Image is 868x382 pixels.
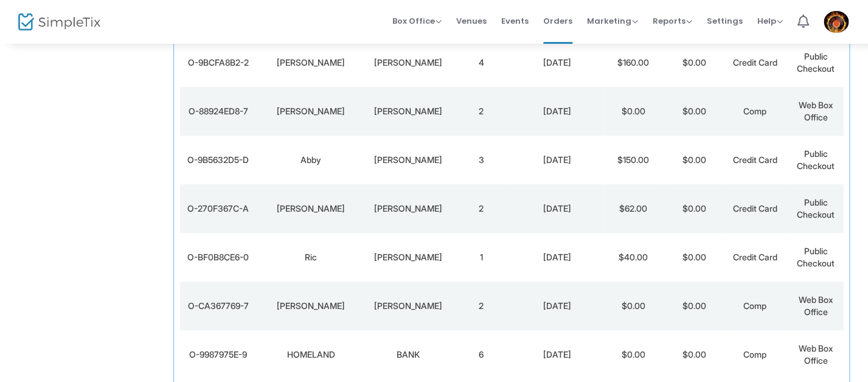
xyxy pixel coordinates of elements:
div: Rogers [369,203,448,215]
span: Orders [543,5,572,36]
td: $0.00 [664,282,724,330]
td: 4 [451,38,512,87]
div: Lisa [259,57,363,69]
span: Help [757,15,783,27]
span: Credit Card [733,57,777,68]
div: O-270F367C-A [183,203,253,215]
td: 3 [451,136,512,184]
span: Comp [743,349,766,359]
span: Web Box Office [799,343,833,366]
div: Tim [259,105,363,117]
span: Public Checkout [797,246,835,268]
div: Rogers [369,300,448,312]
span: Comp [743,106,766,116]
div: HOMELAND [259,349,363,361]
td: 6 [451,330,512,379]
td: 2 [451,87,512,136]
div: 5/23/2025 [515,57,600,69]
td: $62.00 [603,184,664,233]
div: John [259,203,363,215]
span: Credit Card [733,252,777,262]
div: BANK [369,349,448,361]
span: Public Checkout [797,148,835,171]
span: Events [501,5,529,36]
div: Ric [259,251,363,263]
div: Rogers [369,251,448,263]
td: 1 [451,233,512,282]
div: O-9B5632D5-D [183,154,253,166]
td: $0.00 [664,233,724,282]
div: O-88924ED8-7 [183,105,253,117]
td: $0.00 [603,282,664,330]
span: Web Box Office [799,100,833,122]
td: $0.00 [664,184,724,233]
td: $0.00 [603,87,664,136]
div: Abby [259,154,363,166]
div: 10/24/2023 [515,349,600,361]
td: $0.00 [664,330,724,379]
td: $40.00 [603,233,664,282]
td: $160.00 [603,38,664,87]
div: 5/6/2024 [515,251,600,263]
div: O-9987975E-9 [183,349,253,361]
span: Comp [743,300,766,311]
td: $0.00 [603,330,664,379]
div: Rogers [369,154,448,166]
div: O-9BCFA8B2-2 [183,57,253,69]
span: Settings [707,5,743,36]
div: 2/19/2025 [515,105,600,117]
span: Credit Card [733,155,777,165]
span: Public Checkout [797,51,835,74]
td: $0.00 [664,87,724,136]
span: Venues [456,5,487,36]
div: Rogers [369,57,448,69]
td: 2 [451,184,512,233]
div: O-BF0B8CE6-0 [183,251,253,263]
span: Reports [653,15,692,27]
div: Rogers [369,105,448,117]
span: Box Office [392,15,442,27]
td: 2 [451,282,512,330]
span: Marketing [587,15,638,27]
td: $0.00 [664,38,724,87]
td: $0.00 [664,136,724,184]
div: Tim [259,300,363,312]
span: Credit Card [733,203,777,214]
div: 1/10/2025 [515,154,600,166]
span: Public Checkout [797,197,835,220]
span: Web Box Office [799,294,833,317]
td: $150.00 [603,136,664,184]
div: O-CA367769-7 [183,300,253,312]
div: 8/3/2024 [515,203,600,215]
div: 4/23/2024 [515,300,600,312]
